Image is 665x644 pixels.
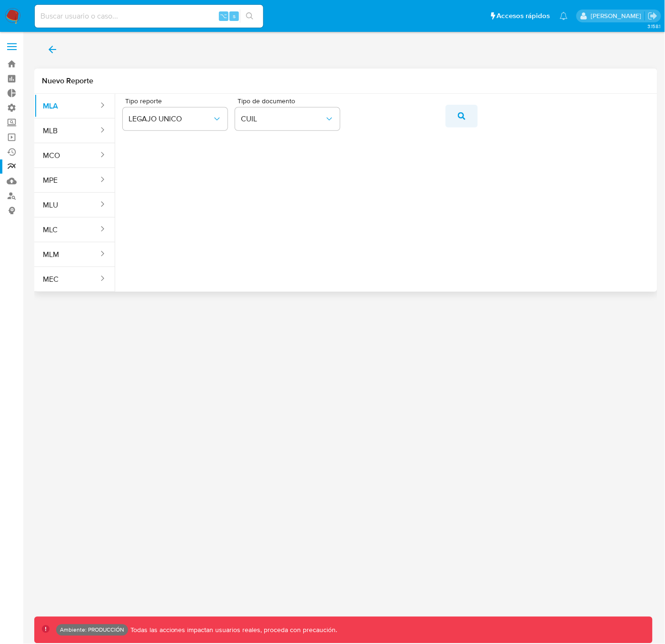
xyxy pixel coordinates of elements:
[128,626,337,635] p: Todas las acciones impactan usuarios reales, proceda con precaución.
[591,11,645,20] p: yamil.zavala@mercadolibre.com
[233,11,236,20] span: s
[560,12,568,20] a: Notificaciones
[648,11,658,21] a: Salir
[497,11,550,21] span: Accesos rápidos
[220,11,227,20] span: ⌥
[60,628,124,632] p: Ambiente: PRODUCCIÓN
[35,10,263,22] input: Buscar usuario o caso...
[240,10,259,23] button: search-icon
